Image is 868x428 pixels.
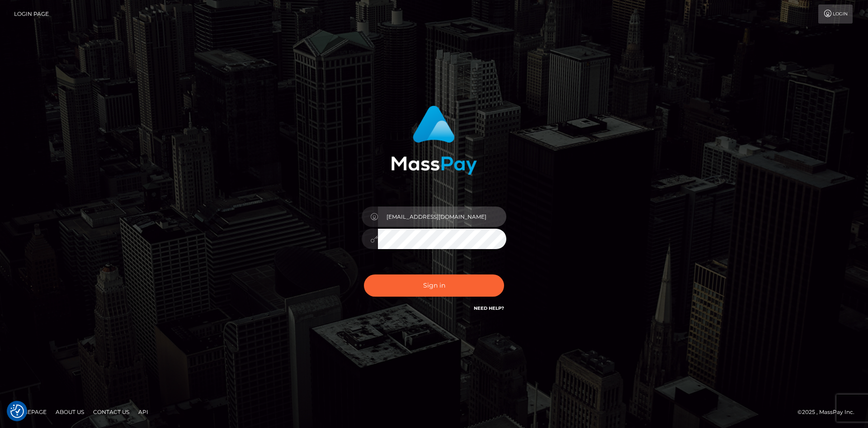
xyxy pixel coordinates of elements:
[135,405,152,419] a: API
[10,404,24,418] img: Revisit consent button
[474,305,504,311] a: Need Help?
[14,5,49,24] a: Login Page
[90,405,133,419] a: Contact Us
[52,405,88,419] a: About Us
[364,274,504,297] button: Sign in
[10,405,50,419] a: Homepage
[818,5,853,24] a: Login
[797,407,861,417] div: © 2025 , MassPay Inc.
[378,207,506,227] input: Username...
[10,404,24,418] button: Consent Preferences
[391,106,477,175] img: MassPay Login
